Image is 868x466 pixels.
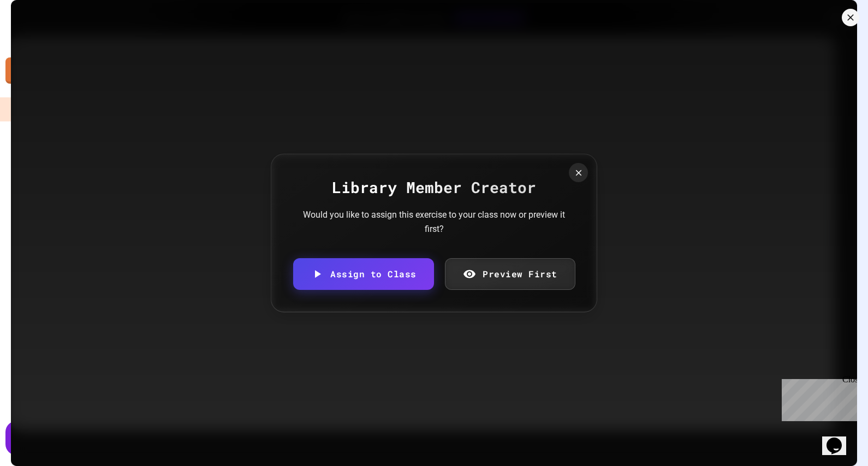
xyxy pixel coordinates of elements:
[4,4,75,69] div: Chat with us now!Close
[303,208,565,236] div: Would you like to assign this exercise to your class now or preview it first?
[445,258,575,290] a: Preview First
[293,176,575,199] div: Library Member Creator
[293,258,433,290] a: Assign to Class
[822,422,857,455] iframe: chat widget
[777,375,857,421] iframe: chat widget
